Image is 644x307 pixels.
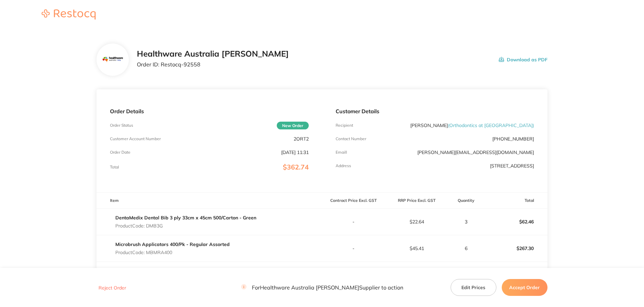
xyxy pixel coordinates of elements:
a: Microbrush Applicators 400/Pk - Regular Assorted [115,241,230,247]
th: Item [97,193,322,209]
img: Mjc2MnhocQ [102,49,124,71]
span: ( Orthodontics at [GEOGRAPHIC_DATA] ) [448,122,534,128]
p: 6 [449,246,484,251]
p: Order Status [110,123,133,128]
p: [PERSON_NAME] [410,123,534,128]
button: Download as PDF [499,49,547,70]
button: Accept Order [502,279,547,296]
p: $22.64 [385,219,448,224]
p: Recipient [336,123,353,128]
p: Customer Details [336,108,534,114]
span: $362.74 [283,163,309,171]
p: Order Date [110,150,130,155]
th: Total [484,193,547,209]
p: Customer Account Number [110,136,161,141]
p: Contact Number [336,136,366,141]
p: Product Code: DMB3G [115,223,256,228]
p: $62.46 [485,214,547,230]
p: For Healthware Australia [PERSON_NAME] Supplier to action [241,284,403,291]
p: Address [336,163,351,168]
p: $45.41 [385,246,448,251]
p: Product Code: MBMRA400 [115,250,230,255]
span: New Order [277,122,309,129]
p: $267.30 [485,240,547,256]
td: Message: - [97,262,322,282]
th: Quantity [448,193,484,209]
p: Order Details [110,108,308,114]
a: [PERSON_NAME][EMAIL_ADDRESS][DOMAIN_NAME] [417,149,534,155]
p: - [323,246,385,251]
p: Emaill [336,150,347,155]
p: Order ID: Restocq- 92558 [137,61,289,67]
a: Restocq logo [35,9,102,21]
p: [STREET_ADDRESS] [490,163,534,168]
button: Edit Prices [451,279,496,296]
p: [DATE] 11:31 [281,150,309,155]
p: [PHONE_NUMBER] [492,136,534,142]
img: Restocq logo [35,9,102,20]
th: Contract Price Excl. GST [322,193,385,209]
p: - [323,219,385,224]
button: Reject Order [97,285,128,291]
h2: Healthware Australia [PERSON_NAME] [137,49,289,59]
p: 2ORT2 [294,136,309,142]
a: DentaMedix Dental Bib 3 ply 33cm x 45cm 500/Carton - Green [115,215,256,221]
th: RRP Price Excl. GST [385,193,448,209]
p: Total [110,165,119,170]
p: 3 [449,219,484,224]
